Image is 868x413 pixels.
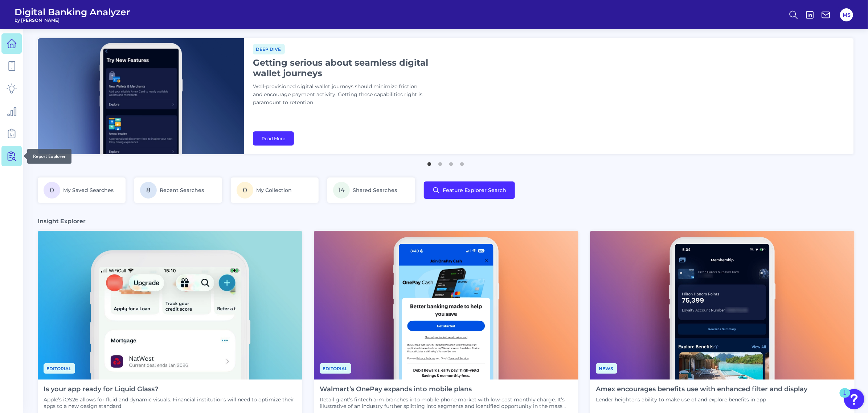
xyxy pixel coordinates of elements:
[253,44,285,54] span: Deep dive
[44,396,296,409] p: Apple’s iOS26 allows for fluid and dynamic visuals. Financial institutions will need to optimize ...
[237,182,253,199] span: 0
[424,181,515,199] button: Feature Explorer Search
[443,187,506,193] span: Feature Explorer Search
[44,365,75,372] a: Editorial
[15,7,130,17] span: Digital Banking Analyzer
[426,159,433,166] button: 1
[596,363,617,374] span: News
[458,159,466,166] button: 4
[314,231,578,380] img: News - Phone (3).png
[843,393,847,402] div: 1
[320,363,351,374] span: Editorial
[256,187,292,193] span: My Collection
[596,385,807,393] h4: Amex encourages benefits use with enhanced filter and display
[63,187,114,193] span: My Saved Searches
[253,83,434,107] p: Well-provisioned digital wallet journeys should minimize friction and encourage payment activity....
[253,45,285,52] a: Deep dive
[596,396,807,403] p: Lender heightens ability to make use of and explore benefits in app
[38,231,302,380] img: Editorial - Phone Zoom In.png
[437,159,444,166] button: 2
[320,396,573,409] p: Retail giant’s fintech arm branches into mobile phone market with low-cost monthly charge. It’s i...
[253,131,294,146] a: Read More
[160,187,204,193] span: Recent Searches
[27,149,71,164] div: Report Explorer
[15,17,130,23] span: by [PERSON_NAME]
[320,365,351,372] a: Editorial
[253,57,434,78] h1: Getting serious about seamless digital wallet journeys
[38,38,244,154] img: bannerImg
[327,177,415,203] a: 14Shared Searches
[333,182,350,199] span: 14
[44,363,75,374] span: Editorial
[840,8,853,21] button: MS
[231,177,319,203] a: 0My Collection
[590,231,855,380] img: News - Phone (4).png
[596,365,617,372] a: News
[447,159,455,166] button: 3
[320,385,573,393] h4: Walmart’s OnePay expands into mobile plans
[134,177,222,203] a: 8Recent Searches
[140,182,157,199] span: 8
[844,389,864,409] button: Open Resource Center, 1 new notification
[38,177,126,203] a: 0My Saved Searches
[44,385,296,393] h4: Is your app ready for Liquid Glass?
[44,182,60,199] span: 0
[38,217,86,225] h3: Insight Explorer
[353,187,397,193] span: Shared Searches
